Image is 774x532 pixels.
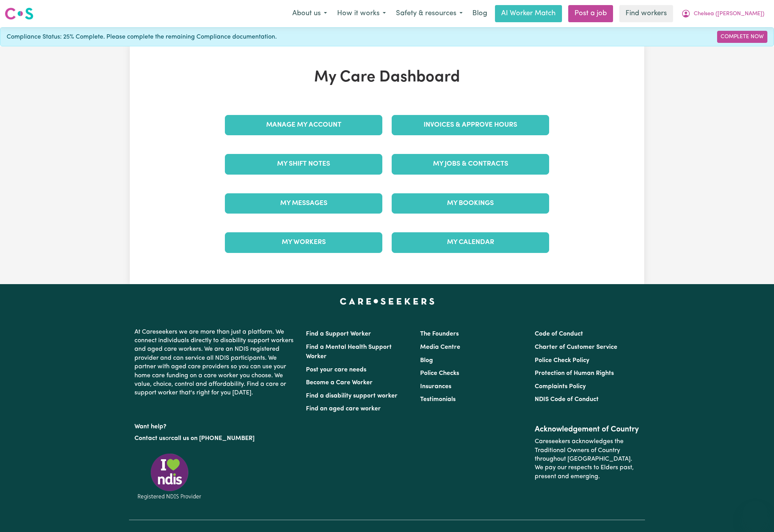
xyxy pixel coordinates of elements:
a: Police Checks [420,370,459,376]
button: How it works [332,5,391,22]
a: Post a job [568,5,613,22]
a: Manage My Account [225,115,382,135]
a: Careseekers home page [340,298,435,304]
a: My Shift Notes [225,154,382,174]
a: Media Centre [420,344,460,350]
a: My Calendar [392,232,549,253]
button: Safety & resources [391,5,468,22]
a: Code of Conduct [535,331,583,337]
a: call us on [PHONE_NUMBER] [171,435,254,442]
a: Find workers [619,5,673,22]
img: Registered NDIS provider [134,452,205,501]
p: Careseekers acknowledges the Traditional Owners of Country throughout [GEOGRAPHIC_DATA]. We pay o... [535,434,640,484]
a: Blog [468,5,492,22]
a: AI Worker Match [495,5,562,22]
iframe: Button to launch messaging window [743,501,768,526]
a: Find a Support Worker [306,331,371,337]
button: About us [287,5,332,22]
a: The Founders [420,331,459,337]
button: My Account [676,5,769,22]
a: My Workers [225,232,382,253]
a: Invoices & Approve Hours [392,115,549,135]
a: Testimonials [420,396,456,403]
p: or [134,431,297,446]
a: Careseekers logo [5,5,34,23]
a: Find a Mental Health Support Worker [306,344,392,360]
a: NDIS Code of Conduct [535,396,599,403]
a: Charter of Customer Service [535,344,617,350]
p: At Careseekers we are more than just a platform. We connect individuals directly to disability su... [134,325,297,401]
a: Become a Care Worker [306,380,373,386]
span: Chelsea ([PERSON_NAME]) [694,10,764,18]
a: Insurances [420,384,451,390]
a: Post your care needs [306,367,366,373]
a: My Jobs & Contracts [392,154,549,174]
span: Compliance Status: 25% Complete. Please complete the remaining Compliance documentation. [7,32,277,42]
a: Blog [420,357,433,364]
a: Protection of Human Rights [535,370,614,376]
img: Careseekers logo [5,7,34,21]
a: Complete Now [717,31,767,43]
a: Complaints Policy [535,384,586,390]
a: Contact us [134,435,165,442]
a: My Bookings [392,193,549,214]
a: Police Check Policy [535,357,589,364]
h2: Acknowledgement of Country [535,425,640,434]
a: Find a disability support worker [306,393,398,399]
a: My Messages [225,193,382,214]
a: Find an aged care worker [306,406,381,412]
h1: My Care Dashboard [220,68,554,87]
p: Want help? [134,419,297,431]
